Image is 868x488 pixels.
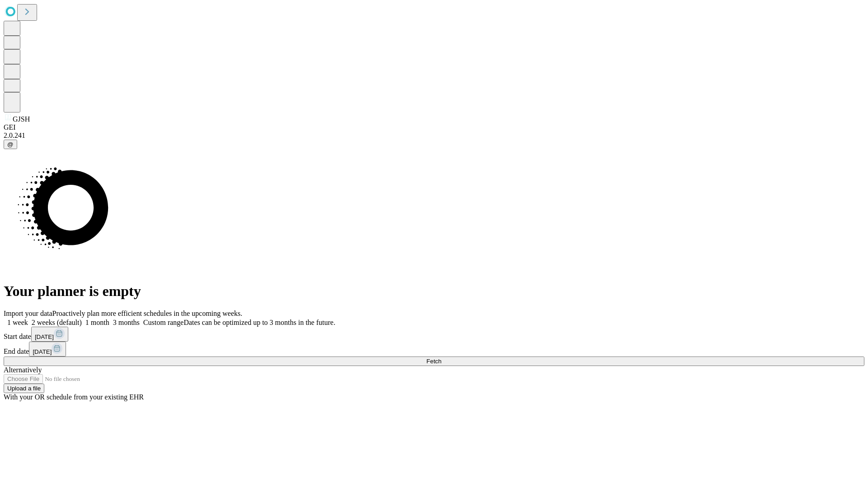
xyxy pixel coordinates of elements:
span: 2 weeks (default) [32,319,82,326]
span: [DATE] [33,348,52,355]
span: 1 month [85,319,109,326]
button: [DATE] [29,342,66,357]
div: GEI [4,123,864,131]
span: GJSH [13,115,30,123]
span: 1 week [7,319,28,326]
button: Upload a file [4,384,44,393]
h1: Your planner is empty [4,283,864,300]
span: 3 months [113,319,140,326]
span: Alternatively [4,366,42,374]
span: @ [7,141,14,148]
span: [DATE] [35,333,54,340]
span: Dates can be optimized up to 3 months in the future. [184,319,335,326]
button: Fetch [4,357,864,366]
button: [DATE] [31,327,68,342]
button: @ [4,140,17,149]
span: Proactively plan more efficient schedules in the upcoming weeks. [52,310,242,317]
div: Start date [4,327,864,342]
span: Custom range [143,319,184,326]
span: With your OR schedule from your existing EHR [4,393,144,401]
div: End date [4,342,864,357]
div: 2.0.241 [4,131,864,140]
span: Import your data [4,310,52,317]
span: Fetch [426,358,441,365]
